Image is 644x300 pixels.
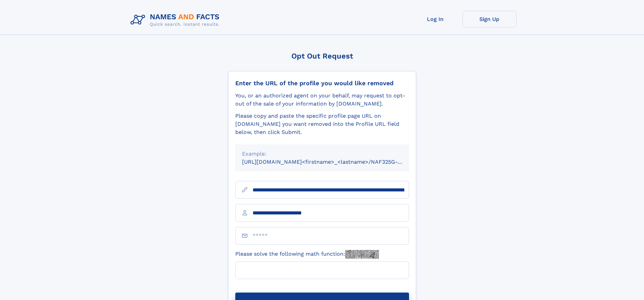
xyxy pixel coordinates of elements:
[235,250,379,259] label: Please solve the following math function:
[228,52,416,60] div: Opt Out Request
[235,79,409,87] div: Enter the URL of the profile you would like removed
[235,112,409,136] div: Please copy and paste the specific profile page URL on [DOMAIN_NAME] you want removed into the Pr...
[462,11,517,27] a: Sign Up
[235,92,409,108] div: You, or an authorized agent on your behalf, may request to opt-out of the sale of your informatio...
[242,150,402,158] div: Example:
[408,11,462,27] a: Log In
[242,159,422,165] small: [URL][DOMAIN_NAME]<firstname>_<lastname>/NAF325G-xxxxxxxx
[128,11,225,29] img: Logo Names and Facts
